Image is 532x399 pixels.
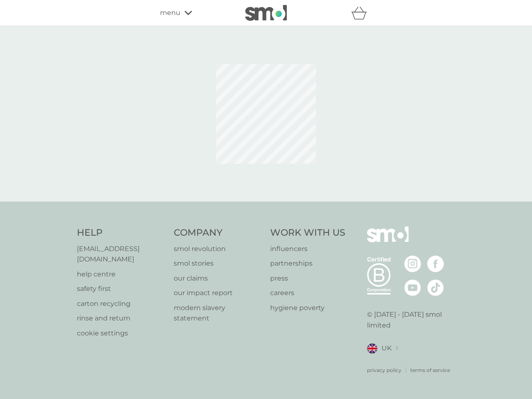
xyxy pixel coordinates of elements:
img: visit the smol Youtube page [404,279,421,296]
a: press [270,273,345,284]
a: partnerships [270,258,345,269]
a: our impact report [174,288,262,298]
img: visit the smol Facebook page [427,256,444,272]
a: hygiene poverty [270,303,345,313]
img: smol [245,5,287,21]
a: smol stories [174,258,262,269]
a: terms of service [410,366,450,374]
h4: Work With Us [270,227,345,239]
img: select a new location [396,346,398,351]
h4: Help [77,227,165,239]
a: rinse and return [77,313,165,324]
a: modern slavery statement [174,303,262,324]
img: visit the smol Instagram page [404,256,421,272]
a: careers [270,288,345,298]
span: menu [160,7,180,18]
a: cookie settings [77,328,165,339]
a: our claims [174,273,262,284]
h4: Company [174,227,262,239]
a: carton recycling [77,298,165,309]
a: safety first [77,283,165,294]
span: UK [382,343,392,354]
img: visit the smol Tiktok page [427,279,444,296]
img: smol [367,227,409,255]
a: influencers [270,244,345,254]
div: basket [351,5,372,21]
a: smol revolution [174,244,262,254]
a: [EMAIL_ADDRESS][DOMAIN_NAME] [77,244,165,265]
p: © [DATE] - [DATE] smol limited [367,309,456,330]
img: UK flag [367,343,377,354]
a: help centre [77,269,165,280]
a: privacy policy [367,366,401,374]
